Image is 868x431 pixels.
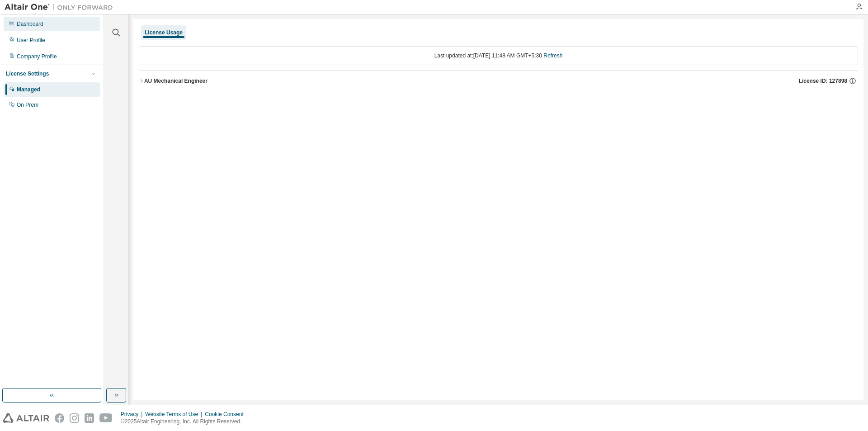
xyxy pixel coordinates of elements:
[17,53,57,60] div: Company Profile
[70,413,79,423] img: instagram.svg
[17,101,38,109] div: On Prem
[543,52,562,59] a: Refresh
[145,411,205,418] div: Website Terms of Use
[3,413,49,423] img: altair_logo.svg
[17,86,40,93] div: Managed
[85,413,94,423] img: linkedin.svg
[139,71,858,91] button: AU Mechanical EngineerLicense ID: 127898
[5,3,118,12] img: Altair One
[799,77,847,85] span: License ID: 127898
[205,411,249,418] div: Cookie Consent
[6,70,49,77] div: License Settings
[121,418,249,426] p: © 2025 Altair Engineering, Inc. All Rights Reserved.
[139,46,858,65] div: Last updated at: [DATE] 11:48 AM GMT+5:30
[17,37,45,44] div: User Profile
[99,413,113,423] img: youtube.svg
[121,411,145,418] div: Privacy
[17,20,43,28] div: Dashboard
[55,413,64,423] img: facebook.svg
[144,77,208,85] div: AU Mechanical Engineer
[145,29,183,36] div: License Usage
